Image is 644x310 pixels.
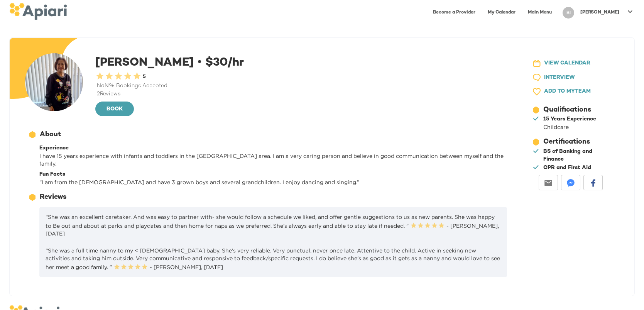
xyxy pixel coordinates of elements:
[194,57,244,69] span: $ 30 /hr
[544,87,591,97] span: ADD TO MY TEAM
[526,85,614,99] button: ADD TO MYTEAM
[543,105,591,115] div: Qualifications
[39,152,507,168] p: I have 15 years experience with infants and toddlers in the [GEOGRAPHIC_DATA] area. I am a very c...
[46,213,501,237] p: “She was an excellent caretaker. And was easy to partner with- she would follow a schedule we lik...
[142,73,146,81] div: 5
[95,90,510,98] div: 2 Reviews
[46,247,501,271] p: “She was a full time nanny to my < [DEMOGRAPHIC_DATA] baby. She’s very reliable. Very punctual, n...
[39,171,507,178] div: Fun Facts
[589,179,597,187] img: facebook-white sharing button
[543,137,590,147] div: Certifications
[580,9,619,16] p: [PERSON_NAME]
[428,5,480,20] a: Become a Provider
[567,179,575,187] img: messenger-white sharing button
[95,102,134,116] button: BOOK
[543,123,596,131] div: Childcare
[25,53,83,111] img: user-photo-123-1756860866510.jpeg
[543,148,613,163] div: BS of Banking and Finance
[9,3,67,20] img: logo
[543,115,596,123] div: 15 Years Experience
[39,144,507,152] div: Experience
[40,130,61,140] div: About
[544,59,590,68] span: VIEW CALENDAR
[40,192,66,202] div: Reviews
[483,5,520,20] a: My Calendar
[197,55,202,68] span: •
[39,179,359,185] span: “ I am from the [DEMOGRAPHIC_DATA] and have 3 grown boys and several grandchildren. I enjoy danci...
[544,73,575,83] span: INTERVIEW
[95,82,510,90] div: NaN % Bookings Accepted
[95,53,510,117] div: [PERSON_NAME]
[563,7,574,19] div: BI
[523,5,556,20] a: Main Menu
[544,179,552,187] img: email-white sharing button
[101,105,128,114] span: BOOK
[526,56,614,71] button: VIEW CALENDAR
[526,71,614,85] button: INTERVIEW
[543,164,591,172] div: CPR and First Aid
